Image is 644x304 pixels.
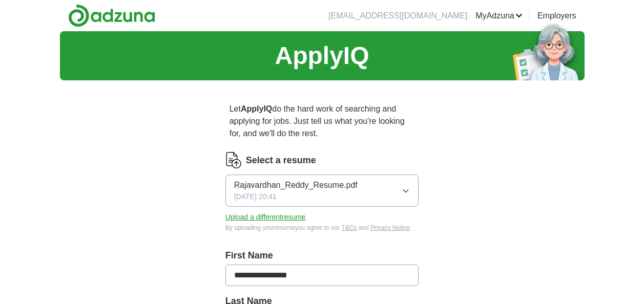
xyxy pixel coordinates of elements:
[225,152,242,168] img: CV Icon
[275,37,369,74] h1: ApplyIQ
[225,99,419,144] p: Let do the hard work of searching and applying for jobs. Just tell us what you're looking for, an...
[241,104,272,113] strong: ApplyIQ
[68,4,155,27] img: Adzuna logo
[246,154,316,167] label: Select a resume
[225,223,419,232] div: By uploading your resume you agree to our and .
[475,10,523,22] a: MyAdzuna
[370,224,410,231] a: Privacy Notice
[225,249,419,263] label: First Name
[225,212,306,223] button: Upload a differentresume
[234,191,277,202] span: [DATE] 20:41
[234,179,358,191] span: Rajavardhan_Reddy_Resume.pdf
[537,10,576,22] a: Employers
[328,10,467,22] li: [EMAIL_ADDRESS][DOMAIN_NAME]
[341,224,357,231] a: T&Cs
[225,175,419,207] button: Rajavardhan_Reddy_Resume.pdf[DATE] 20:41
